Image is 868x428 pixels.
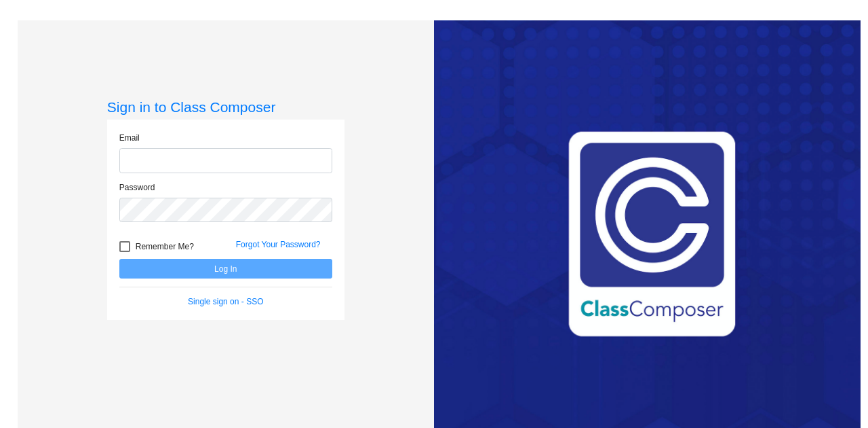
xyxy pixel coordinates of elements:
a: Single sign on - SSO [188,297,263,306]
label: Password [119,181,155,194]
span: Remember Me? [136,238,194,255]
button: Log In [119,259,332,279]
h3: Sign in to Class Composer [107,99,344,115]
label: Email [119,132,140,144]
a: Forgot Your Password? [236,240,321,249]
